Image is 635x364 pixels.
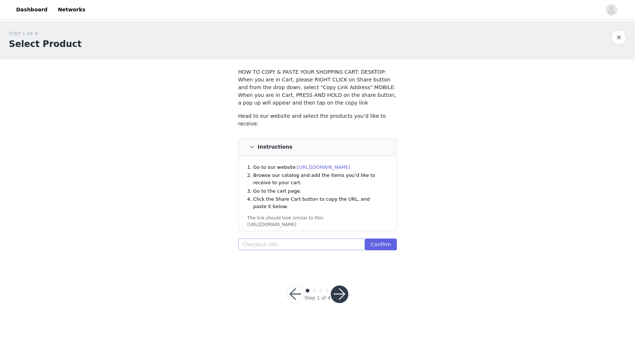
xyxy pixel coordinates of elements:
[253,164,384,171] li: Go to our website:
[247,215,388,221] div: The link should look similar to this:
[258,144,293,150] h4: Instructions
[253,172,384,186] li: Browse our catalog and add the items you’d like to receive to your cart.
[253,188,384,195] li: Go to the cart page.
[297,164,351,170] a: [URL][DOMAIN_NAME]
[238,239,365,250] input: Checkout URL
[9,37,82,51] h1: Select Product
[253,196,384,210] li: Click the Share Cart button to copy the URL, and paste it below.
[53,1,90,18] a: Networks
[238,112,397,128] p: Head to our website and select the products you’d like to receive.
[304,294,330,302] div: Step 1 of 4
[247,221,388,228] div: [URL][DOMAIN_NAME]
[9,30,82,37] div: STEP 1 OF 4
[608,4,615,16] div: avatar
[12,1,52,18] a: Dashboard
[365,239,397,250] button: Confirm
[238,68,397,107] p: HOW TO COPY & PASTE YOUR SHOPPING CART: DESKTOP: When you are in Cart, please RIGHT CLICK on Shar...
